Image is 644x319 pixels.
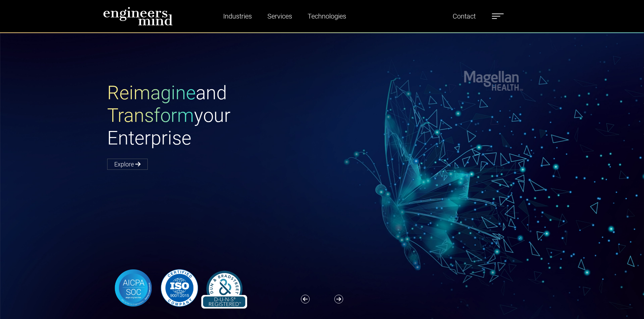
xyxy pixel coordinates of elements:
h1: and your Enterprise [107,82,322,150]
img: banner-logo [107,267,251,309]
img: logo [103,7,173,26]
a: Industries [220,8,255,24]
span: Transform [107,104,194,127]
a: Explore [107,159,148,170]
a: Contact [450,8,478,24]
a: Services [265,8,295,24]
a: Technologies [305,8,349,24]
span: Reimagine [107,82,196,104]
